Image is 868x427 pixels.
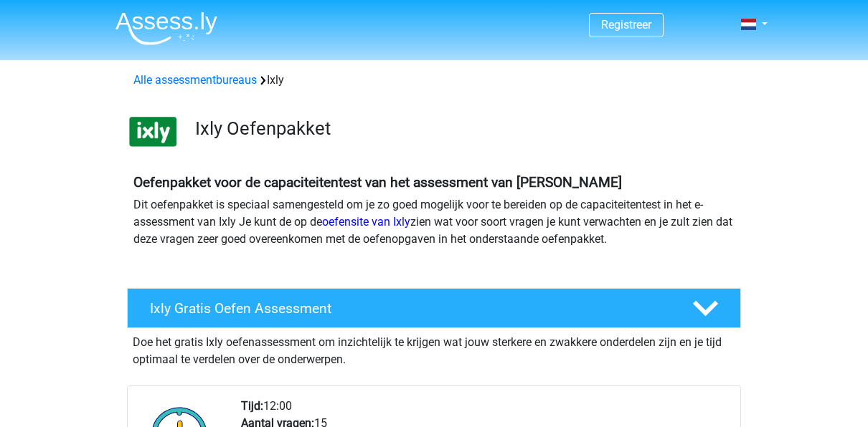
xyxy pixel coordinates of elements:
img: Assessly [115,11,217,45]
img: ixly.png [128,106,179,157]
div: Ixly [128,72,740,89]
div: Doe het gratis Ixly oefenassessment om inzichtelijk te krijgen wat jouw sterkere en zwakkere onde... [127,328,741,368]
b: Oefenpakket voor de capaciteitentest van het assessment van [PERSON_NAME] [133,174,622,191]
p: Dit oefenpakket is speciaal samengesteld om je zo goed mogelijk voor te bereiden op de capaciteit... [133,196,735,248]
a: Ixly Gratis Oefen Assessment [121,288,747,328]
b: Tijd: [241,399,263,413]
a: Registreer [601,18,651,32]
h3: Ixly Oefenpakket [195,117,730,140]
a: Alle assessmentbureaus [133,73,257,87]
a: oefensite van Ixly [322,215,410,229]
h4: Ixly Gratis Oefen Assessment [150,300,669,317]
